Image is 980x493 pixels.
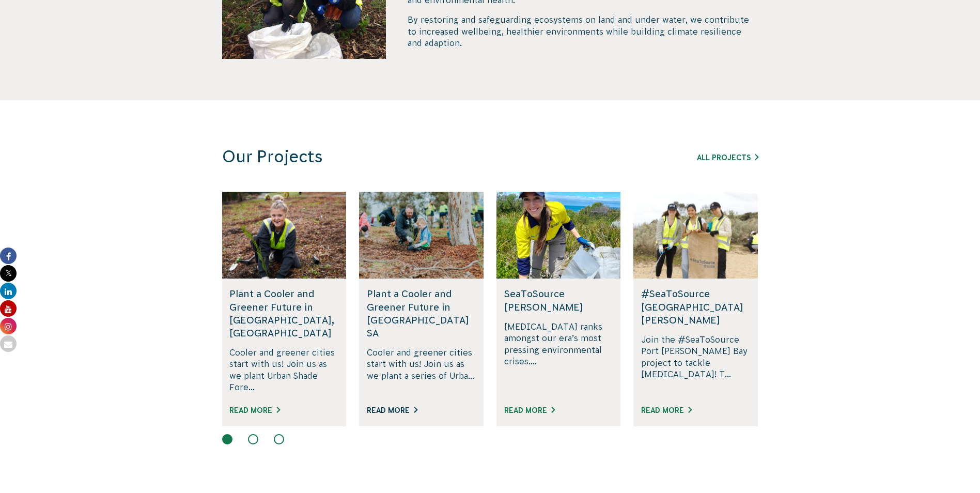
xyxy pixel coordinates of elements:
a: Read More [229,406,280,414]
p: Cooler and greener cities start with us! Join us as we plant a series of Urba... [367,347,476,393]
a: Read More [504,406,555,414]
h3: Our Projects [222,147,619,167]
h5: Plant a Cooler and Greener Future in [GEOGRAPHIC_DATA] SA [367,287,476,340]
p: Cooler and greener cities start with us! Join us as we plant Urban Shade Fore... [229,347,338,393]
a: Read More [641,406,692,414]
h5: SeaToSource [PERSON_NAME] [504,287,613,313]
p: Join the #SeaToSource Port [PERSON_NAME] Bay project to tackle [MEDICAL_DATA]! T... [641,334,750,393]
p: [MEDICAL_DATA] ranks amongst our era’s most pressing environmental crises.... [504,321,613,393]
h5: Plant a Cooler and Greener Future in [GEOGRAPHIC_DATA], [GEOGRAPHIC_DATA] [229,287,338,340]
p: By restoring and safeguarding ecosystems on land and under water, we contribute to increased well... [408,14,758,49]
a: All Projects [697,153,758,162]
h5: #SeaToSource [GEOGRAPHIC_DATA][PERSON_NAME] [641,287,750,327]
a: Read More [367,406,417,414]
